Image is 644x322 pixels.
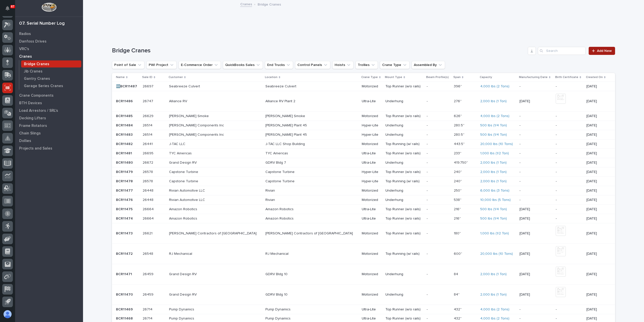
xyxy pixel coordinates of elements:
p: [PERSON_NAME] Smoke [169,114,257,118]
a: 10,000 lbs (5 Tons) [480,198,511,202]
a: Radios [15,30,83,38]
p: - [427,189,450,193]
p: - [556,123,582,128]
p: Hyper-Lite [362,133,381,137]
p: 26548 [143,251,154,256]
p: Underhung [385,161,423,165]
p: - [556,217,582,221]
p: Ultra-Lite [362,207,381,211]
p: J-TAC LLC [169,142,257,146]
p: - [427,231,450,236]
a: 500 lbs (1/4 Ton) [480,123,507,128]
p: 26459 [143,271,154,276]
p: GDRV Bldg 10 [265,293,353,297]
tr: BCR11486BCR11486 2674726747 Alliance RVAlliance RV Plant 2Ultra-LiteUnderhung-276''276'' 2,000 lb... [112,91,615,112]
a: Cranes [15,53,83,60]
a: 500 lbs (1/4 Ton) [480,217,507,221]
p: Grand Design RV [169,161,257,165]
p: Amazon Robotics [169,217,257,221]
a: Frame Rotators [15,122,83,129]
p: 84'' [454,292,461,297]
p: Top Runner (w/o rails) [385,307,423,312]
p: [DATE] [519,217,552,221]
p: 87 [11,5,14,8]
p: [DATE] [519,272,552,276]
tr: BCR11471BCR11471 2645926459 Grand Design RVGDRV Bldg 10MotorizedUnderhung-8484 2,000 lbs (1 Ton) ... [112,264,615,284]
p: - [519,84,552,89]
p: Underhung [385,198,423,202]
p: VRC's [19,47,29,51]
p: 26664 [143,206,155,211]
p: BCR11476 [116,197,134,202]
p: - [427,142,450,146]
p: 216'' [454,216,462,221]
tr: BCR11484BCR11484 2651426514 [PERSON_NAME] Components Inc[PERSON_NAME] Plant 45Hyper-LiteUnderhung... [112,121,615,130]
p: Capstone Turbine [265,179,353,184]
p: Pump Dynamics [265,307,353,312]
a: Gantry Cranes [19,75,83,82]
p: [DATE] [586,99,607,103]
p: BCR11468 [116,315,134,321]
a: 4,000 lbs (2 Tons) [480,114,509,118]
p: - [427,307,450,312]
p: [DATE] [586,133,607,137]
p: Rivian [265,189,353,193]
p: Rivian Automotive LLC [169,198,257,202]
button: E-Commerce Order [179,61,221,69]
p: - [556,84,582,89]
p: GDRV Bldg 7 [265,161,353,165]
p: Dollies [19,139,31,143]
p: 26441 [143,141,154,146]
p: [DATE] [586,151,607,156]
a: Danfoss Drives [15,38,83,45]
p: BCR11480 [116,160,134,165]
p: Motorized [362,231,381,236]
p: [DATE] [586,179,607,184]
button: Hoists [332,61,353,69]
a: 2,000 lbs (1 Ton) [480,170,507,174]
a: BTH Devices [15,99,83,107]
a: 6,000 lbs (3 Tons) [480,189,509,193]
tr: BCR11470BCR11470 2645926459 Grand Design RVGDRV Bldg 10MotorizedUnderhung-84''84'' 2,000 lbs (1 T... [112,284,615,305]
p: 419.750'' [454,160,469,165]
p: [DATE] [586,123,607,128]
p: 26448 [143,197,154,202]
p: BCR11474 [116,216,134,221]
p: - [427,252,450,256]
button: Trollies [355,61,378,69]
p: 26697 [143,83,154,89]
p: - [519,133,552,137]
p: [DATE] [586,189,607,193]
p: [PERSON_NAME] Contractors of [GEOGRAPHIC_DATA] [265,231,353,236]
p: 626'' [454,113,463,118]
p: [DATE] [586,170,607,174]
p: RJ Mechanical [265,252,353,256]
a: Decking Lifters [15,114,83,122]
p: [PERSON_NAME] Plant 45 [265,123,353,128]
p: 240'' [454,178,463,184]
p: - [427,161,450,165]
p: [DATE] [586,231,607,236]
div: Notifications87 [6,6,13,14]
p: [DATE] [586,293,607,297]
p: Ultra-Lite [362,217,381,221]
p: Crane Components [19,93,54,98]
p: Garage Series Cranes [24,84,63,88]
p: Underhung [385,272,423,276]
p: - [556,189,582,193]
p: GDRV Bldg 10 [265,272,353,276]
a: Dollies [15,137,83,145]
p: [DATE] [519,231,552,236]
button: Crane Type [380,61,410,69]
p: Underhung [385,293,423,297]
p: Motorized [362,114,381,118]
p: Jib Cranes [24,69,43,74]
a: Bridge Cranes [19,60,83,67]
p: [DATE] [586,142,607,146]
p: Hyper-Lite [362,123,381,128]
a: Load Arrestors / SRL's [15,107,83,114]
p: [DATE] [586,161,607,165]
p: - [556,114,582,118]
p: Pump Dynamics [169,307,257,312]
button: Assembled By [412,61,445,69]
